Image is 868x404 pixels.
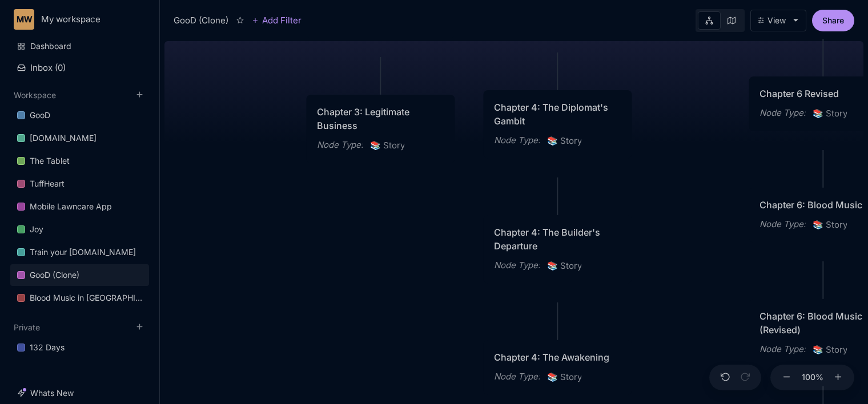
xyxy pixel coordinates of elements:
div: Chapter 3: Legitimate BusinessNode Type:📚Story [306,94,456,164]
span: Story [547,259,582,273]
div: Chapter 3: Legitimate Business [317,105,445,132]
i: 📚 [547,371,560,382]
button: Share [812,10,854,31]
div: [DOMAIN_NAME] [10,127,149,150]
a: Joy [10,219,149,240]
span: Story [813,107,847,120]
i: 📚 [370,140,383,151]
div: Blood Music in [GEOGRAPHIC_DATA] [30,291,142,305]
a: Dashboard [10,35,149,57]
div: Mobile Lawncare App [10,196,149,218]
i: 📚 [813,344,826,355]
div: Blood Music in [GEOGRAPHIC_DATA] [10,287,149,309]
i: 📚 [813,108,826,119]
button: Inbox (0) [10,58,149,78]
div: [DOMAIN_NAME] [30,131,97,145]
div: GooD [10,104,149,127]
div: My workspace [41,14,127,25]
div: Private [10,333,149,363]
a: [DOMAIN_NAME] [10,127,149,149]
span: Story [813,343,847,357]
div: Node Type : [759,217,806,231]
a: GooD (Clone) [10,264,149,286]
div: Node Type : [317,138,363,152]
span: Story [370,139,405,152]
div: Node Type : [494,134,540,147]
div: Chapter 4: The Builder's DepartureNode Type:📚Story [483,215,633,284]
div: 132 Days [30,341,65,354]
a: 132 Days [10,337,149,358]
div: Chapter 4: The Awakening [494,350,622,364]
a: Mobile Lawncare App [10,196,149,217]
span: Add Filter [259,14,302,27]
div: Chapter 4: The AwakeningNode Type:📚Story [483,340,633,395]
div: Workspace [10,101,149,313]
div: Train your [DOMAIN_NAME] [10,241,149,264]
div: Mobile Lawncare App [30,200,112,213]
span: Story [547,370,582,384]
button: MWMy workspace [14,9,146,30]
div: Node Type : [494,370,540,383]
button: Workspace [14,90,56,100]
div: GooD (Clone) [10,264,149,286]
a: Train your [DOMAIN_NAME] [10,241,149,263]
div: GooD (Clone) [174,14,228,27]
div: GooD (Clone) [30,268,79,282]
div: GooD [30,108,50,122]
div: TuffHeart [10,173,149,195]
div: The Tablet [30,154,70,168]
div: Joy [30,223,43,236]
i: 📚 [813,219,826,230]
span: Story [547,134,582,148]
div: Train your [DOMAIN_NAME] [30,245,136,259]
div: MW [14,9,34,30]
a: TuffHeart [10,173,149,195]
button: View [750,10,806,31]
div: Chapter 4: The Diplomat's Gambit [494,100,622,128]
div: Chapter 4: The Diplomat's GambitNode Type:📚Story [483,90,633,159]
div: 132 Days [10,337,149,359]
div: View [767,16,786,25]
a: Whats New [10,382,149,404]
a: Blood Music in [GEOGRAPHIC_DATA] [10,287,149,309]
div: Joy [10,219,149,241]
a: GooD [10,104,149,126]
div: Chapter 4: The Builder's Departure [494,225,622,253]
span: Story [813,218,847,232]
button: Private [14,322,40,332]
div: Node Type : [759,106,806,120]
a: The Tablet [10,150,149,172]
button: Add Filter [252,14,302,27]
div: Node Type : [494,258,540,272]
button: 100% [799,365,826,391]
div: Node Type : [759,342,806,356]
div: TuffHeart [30,177,65,191]
div: The Tablet [10,150,149,172]
i: 📚 [547,135,560,146]
i: 📚 [547,260,560,271]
